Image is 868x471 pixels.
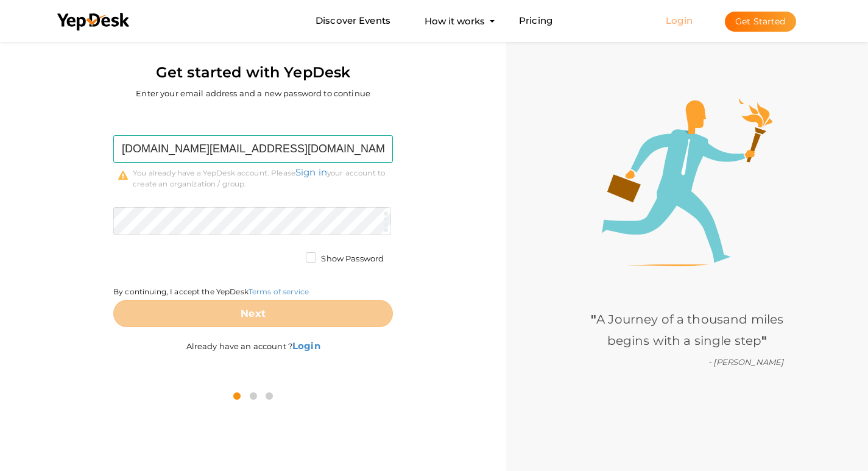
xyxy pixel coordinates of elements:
span: You already have a YepDesk account. Please your account to create an organization / group. [133,166,393,189]
b: Login [292,340,320,352]
label: Show Password [306,253,384,265]
img: step1-illustration.png [602,98,772,266]
label: Already have an account ? [186,327,320,352]
label: Get started with YepDesk [156,61,350,84]
label: By continuing, I accept the YepDesk [113,286,309,297]
button: Get Started [725,12,796,32]
b: " [761,333,767,348]
a: Sign in [295,166,327,178]
button: How it works [421,10,489,32]
a: Terms of service [249,287,309,296]
b: " [591,312,596,327]
a: Login [666,15,693,26]
i: - [PERSON_NAME] [708,357,783,367]
label: Enter your email address and a new password to continue [136,88,370,99]
a: Pricing [519,10,552,32]
input: Enter your email address [113,135,393,163]
span: A Journey of a thousand miles begins with a single step [591,312,783,348]
a: Discover Events [316,10,390,32]
b: Next [241,308,266,319]
button: Next [113,300,393,327]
